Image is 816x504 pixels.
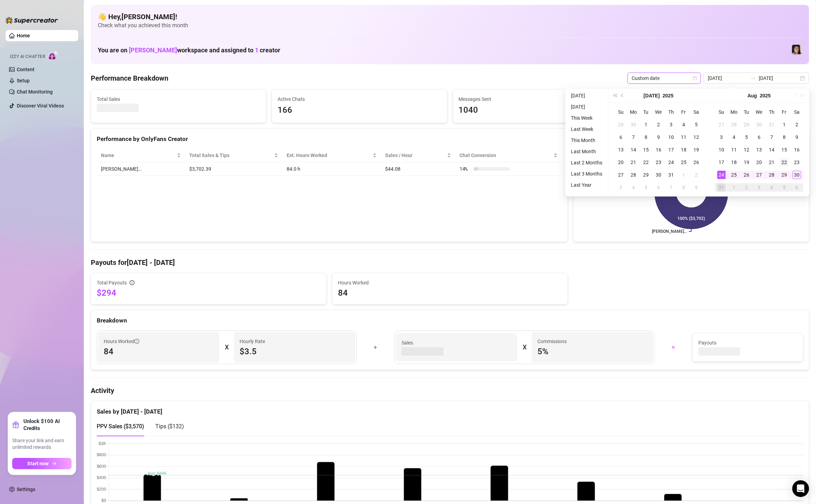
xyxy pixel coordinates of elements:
[679,183,688,192] div: 8
[652,106,665,118] th: We
[715,131,728,143] td: 2025-08-03
[793,120,801,129] div: 2
[742,146,751,154] div: 12
[97,316,803,325] div: Breakdown
[104,346,214,357] span: 84
[679,133,688,141] div: 11
[690,106,703,118] th: Sa
[690,156,703,169] td: 2025-07-26
[693,76,697,80] span: calendar
[767,133,776,141] div: 7
[780,171,788,179] div: 29
[730,146,738,154] div: 11
[654,158,663,166] div: 23
[690,169,703,181] td: 2025-08-02
[742,183,751,192] div: 2
[791,106,803,118] th: Sa
[728,106,740,118] th: Mo
[690,181,703,194] td: 2025-08-09
[793,183,801,192] div: 6
[640,106,652,118] th: Tu
[287,151,371,159] div: Est. Hours Worked
[717,158,726,166] div: 17
[642,133,650,141] div: 8
[740,106,753,118] th: Tu
[792,480,809,497] div: Open Intercom Messenger
[667,158,675,166] div: 24
[627,131,640,143] td: 2025-07-07
[338,279,562,287] span: Hours Worked
[730,183,738,192] div: 1
[765,156,778,169] td: 2025-08-21
[97,162,185,176] td: [PERSON_NAME]…
[6,17,58,24] img: logo-BBDzfeDw.svg
[755,120,763,129] div: 30
[97,287,321,298] span: $294
[665,181,677,194] td: 2025-08-07
[537,338,567,345] article: Commissions
[12,421,19,428] span: gift
[652,143,665,156] td: 2025-07-16
[665,118,677,131] td: 2025-07-03
[98,46,280,54] h1: You are on workspace and assigned to creator
[715,118,728,131] td: 2025-07-27
[459,104,622,117] span: 1040
[715,143,728,156] td: 2025-08-10
[611,89,619,103] button: Last year (Control + left)
[728,169,740,181] td: 2025-08-25
[698,339,797,347] span: Payouts
[753,156,765,169] td: 2025-08-20
[654,171,663,179] div: 30
[667,171,675,179] div: 31
[652,131,665,143] td: 2025-07-09
[728,156,740,169] td: 2025-08-18
[155,423,184,430] span: Tips ( $132 )
[17,33,30,38] a: Home
[667,183,675,192] div: 7
[730,133,738,141] div: 4
[615,131,627,143] td: 2025-07-06
[755,146,763,154] div: 13
[568,103,605,111] li: [DATE]
[537,346,647,357] span: 5 %
[692,158,700,166] div: 26
[793,146,801,154] div: 16
[523,342,526,353] div: X
[652,169,665,181] td: 2025-07-30
[189,151,273,159] span: Total Sales & Tips
[97,279,127,287] span: Total Payouts
[692,183,700,192] div: 9
[748,89,757,103] button: Choose a month
[791,118,803,131] td: 2025-08-02
[717,120,726,129] div: 27
[134,339,139,344] span: info-circle
[568,114,605,122] li: This Week
[627,106,640,118] th: Mo
[91,73,168,83] h4: Performance Breakdown
[629,158,638,166] div: 21
[677,169,690,181] td: 2025-08-01
[755,133,763,141] div: 6
[753,106,765,118] th: We
[780,146,788,154] div: 15
[568,125,605,133] li: Last Week
[568,158,605,167] li: Last 2 Months
[255,46,258,54] span: 1
[615,181,627,194] td: 2025-08-03
[665,156,677,169] td: 2025-07-24
[742,120,751,129] div: 29
[728,181,740,194] td: 2025-09-01
[778,131,791,143] td: 2025-08-08
[460,151,552,159] span: Chat Conversion
[615,143,627,156] td: 2025-07-13
[617,171,625,179] div: 27
[627,181,640,194] td: 2025-08-04
[240,338,265,345] article: Hourly Rate
[381,162,455,176] td: $44.08
[740,181,753,194] td: 2025-09-02
[568,136,605,144] li: This Month
[101,151,175,159] span: Name
[619,89,626,103] button: Previous month (PageUp)
[791,131,803,143] td: 2025-08-09
[793,171,801,179] div: 30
